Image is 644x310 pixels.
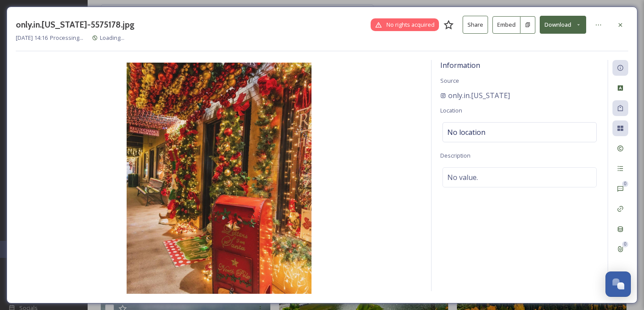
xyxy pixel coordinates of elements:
span: Loading... [100,34,124,42]
span: Source [440,77,459,85]
span: Processing... [50,34,83,42]
button: Share [463,16,488,34]
span: [DATE] 14:16 [16,34,48,42]
h3: only.in.[US_STATE]-5575178.jpg [16,18,134,31]
div: 0 [622,181,628,187]
span: No value. [447,172,478,183]
img: only.in.texas-5575178.jpg [16,63,422,294]
span: only.in.[US_STATE] [448,90,510,101]
button: Download [540,16,586,34]
button: Open Chat [605,271,631,297]
span: Information [440,60,480,70]
span: No location [447,127,485,137]
button: Embed [492,16,520,34]
span: Location [440,106,462,114]
a: only.in.[US_STATE] [440,90,510,101]
span: Description [440,151,471,159]
span: No rights acquired [386,21,435,29]
div: 0 [622,241,628,247]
